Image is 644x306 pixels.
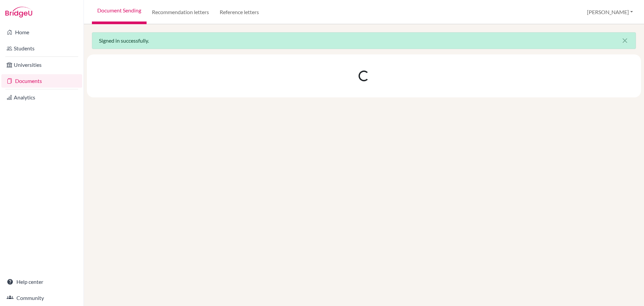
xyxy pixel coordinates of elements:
img: Bridge-U [5,7,32,17]
a: Help center [1,275,82,289]
a: Home [1,26,82,39]
a: Universities [1,58,82,72]
button: [PERSON_NAME] [584,6,636,18]
div: Signed in successfully. [92,32,636,49]
a: Analytics [1,91,82,104]
a: Students [1,42,82,55]
i: close [621,37,629,45]
a: Documents [1,74,82,88]
a: Community [1,291,82,305]
button: Close [614,33,636,49]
